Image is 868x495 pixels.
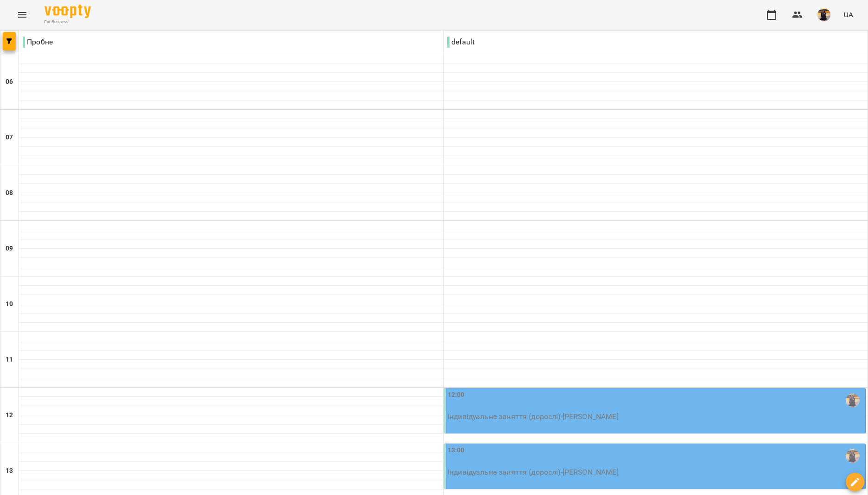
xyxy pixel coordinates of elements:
img: Voopty Logo [44,5,91,18]
img: Доля Єлизавета Миколаївна [846,394,860,407]
button: UA [840,6,857,23]
img: d9e4fe055f4d09e87b22b86a2758fb91.jpg [817,8,830,21]
p: Індивідуальне заняття (дорослі) - [PERSON_NAME] [448,411,863,422]
h6: 09 [6,244,13,254]
h6: 07 [6,132,13,143]
h6: 06 [6,77,13,87]
img: Доля Єлизавета Миколаївна [846,449,860,463]
p: Індивідуальне заняття (дорослі) - [PERSON_NAME] [448,467,863,478]
p: Пробне [23,37,53,48]
h6: 11 [6,355,13,365]
h6: 08 [6,188,13,198]
p: default [447,37,475,48]
span: For Business [44,19,91,25]
button: Menu [11,4,33,26]
span: UA [843,10,853,19]
h6: 10 [6,299,13,309]
h6: 13 [6,466,13,476]
label: 12:00 [448,390,465,400]
h6: 12 [6,410,13,420]
label: 13:00 [448,445,465,456]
